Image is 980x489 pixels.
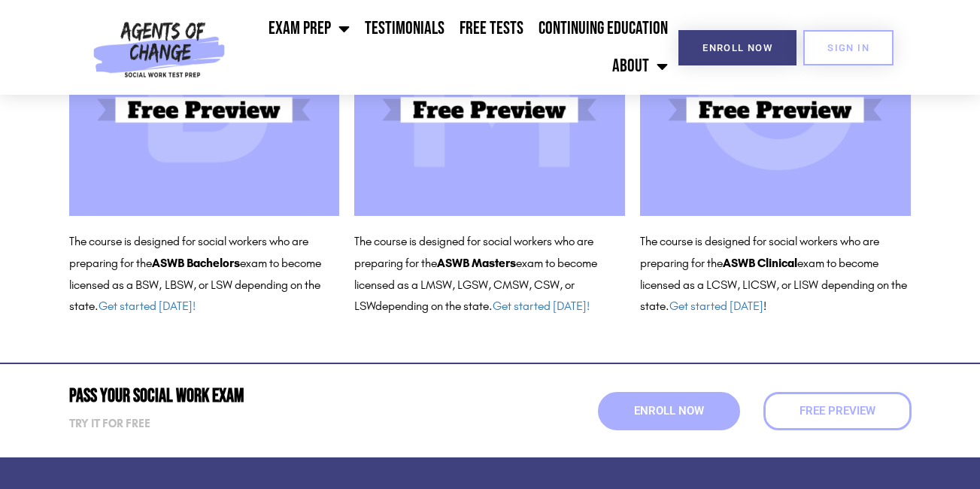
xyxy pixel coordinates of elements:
a: Testimonials [357,10,452,47]
span: . ! [666,299,766,313]
p: The course is designed for social workers who are preparing for the exam to become licensed as a ... [640,231,911,317]
span: SIGN IN [827,43,869,53]
nav: Menu [232,10,675,85]
b: ASWB Clinical [723,256,797,270]
span: Enroll Now [702,43,772,53]
a: Enroll Now [598,392,740,430]
a: SIGN IN [803,30,894,65]
h2: Pass Your Social Work Exam [69,387,483,405]
a: About [605,47,675,85]
b: ASWB Bachelors [152,256,240,270]
span: Enroll Now [634,405,704,417]
a: Free Tests [452,10,531,47]
span: Free Preview [799,405,875,417]
a: Free Preview [763,392,912,430]
a: Get started [DATE]! [99,299,196,313]
a: Continuing Education [531,10,675,47]
p: The course is designed for social workers who are preparing for the exam to become licensed as a ... [354,231,625,317]
b: ASWB Masters [437,256,516,270]
a: Enroll Now [678,30,796,65]
strong: Try it for free [69,417,150,430]
a: Get started [DATE]! [493,299,590,313]
span: depending on the state. [375,299,590,313]
a: Exam Prep [261,10,357,47]
p: The course is designed for social workers who are preparing for the exam to become licensed as a ... [69,231,340,317]
a: Get started [DATE] [669,299,763,313]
